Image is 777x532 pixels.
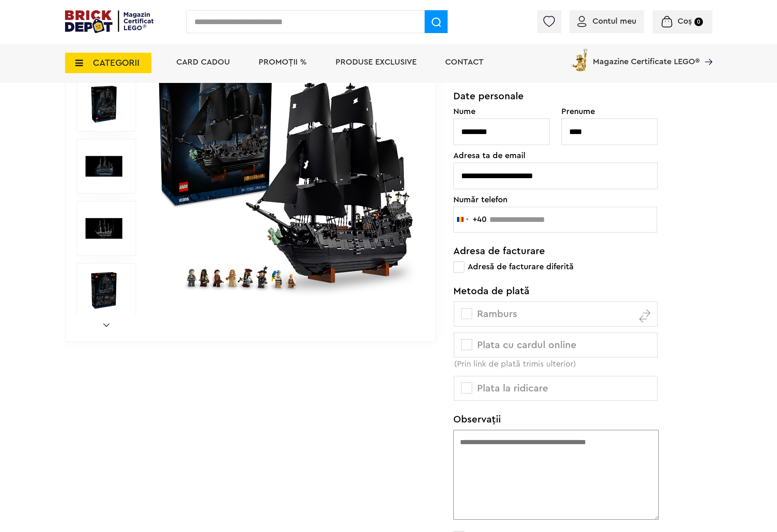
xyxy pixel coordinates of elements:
h2: Observații [453,415,658,425]
label: Număr telefon [453,196,658,204]
label: Adresă de facturare diferită [453,262,658,273]
h3: Date personale [453,91,658,102]
h2: Adresa de facturare [453,246,658,256]
label: Adresa ta de email [453,152,658,160]
img: Corabia de piraţi a căpitanului Jack Sparrow [154,35,417,298]
img: LEGO Icons (Creator Expert) Corabia de piraţi a căpitanului Jack Sparrow [86,272,122,309]
span: Magazine Certificate LEGO® [593,47,700,66]
button: Selected country [454,207,486,232]
a: Produse exclusive [336,58,417,66]
img: Seturi Lego Corabia de piraţi a căpitanului Jack Sparrow [86,210,122,247]
span: Plata la ridicare [463,384,548,393]
img: Corabia de piraţi a căpitanului Jack Sparrow LEGO 10365 [86,148,122,185]
label: Nume [453,107,550,116]
a: Contul meu [577,17,636,25]
span: Plata cu cardul online [463,340,577,350]
span: (Prin link de plată trimis ulterior) [454,358,576,370]
span: Coș [678,17,692,25]
a: Contact [445,58,484,66]
small: 0 [694,18,703,26]
a: Magazine Certificate LEGO® [700,47,712,55]
label: Prenume [561,107,658,116]
a: Card Cadou [176,58,230,66]
span: Contul meu [592,17,636,25]
a: PROMOȚII % [259,58,307,66]
span: Ramburs [463,309,517,319]
div: +40 [473,215,486,224]
span: CATEGORII [93,58,140,67]
h2: Metoda de plată [453,286,658,296]
a: Next [103,323,110,327]
img: Corabia de piraţi a căpitanului Jack Sparrow [86,86,122,123]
